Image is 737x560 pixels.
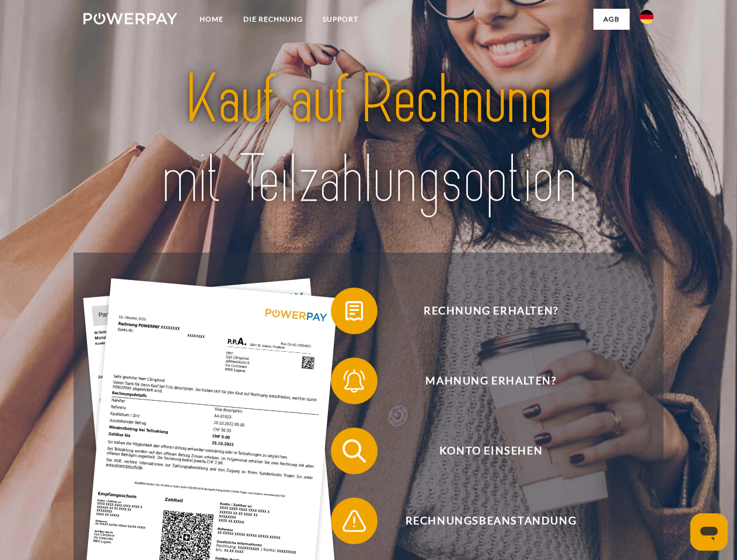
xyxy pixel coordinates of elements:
[340,366,369,395] img: qb_bell.svg
[593,9,630,30] a: agb
[331,288,634,334] button: Rechnung erhalten?
[331,358,634,404] button: Mahnung erhalten?
[331,428,634,474] button: Konto einsehen
[83,13,177,24] img: logo-powerpay-white.svg
[233,9,313,30] a: DIE RECHNUNG
[348,358,634,404] span: Mahnung erhalten?
[348,288,634,334] span: Rechnung erhalten?
[340,296,369,325] img: qb_bill.svg
[348,498,634,544] span: Rechnungsbeanstandung
[190,9,233,30] a: Home
[340,436,369,466] img: qb_search.svg
[313,9,368,30] a: SUPPORT
[331,498,634,544] button: Rechnungsbeanstandung
[348,428,634,474] span: Konto einsehen
[640,10,654,24] img: de
[340,506,369,535] img: qb_warning.svg
[690,513,728,551] iframe: Schaltfläche zum Öffnen des Messaging-Fensters
[111,56,626,223] img: title-powerpay_de.svg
